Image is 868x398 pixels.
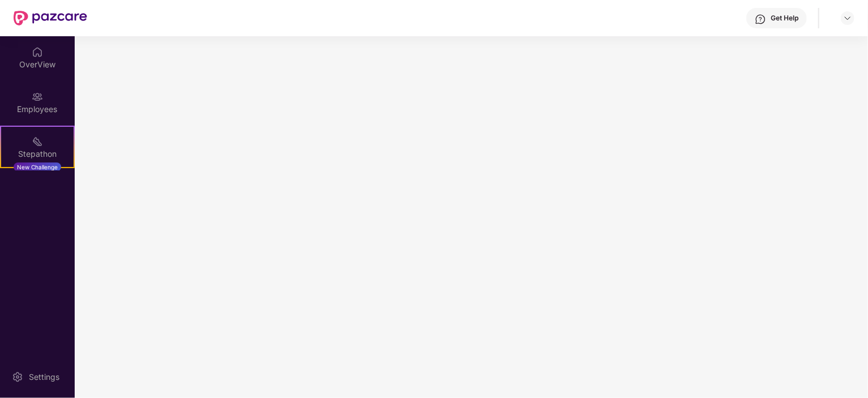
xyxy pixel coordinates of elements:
[14,162,61,172] div: New Challenge
[755,14,766,25] img: svg+xml;base64,PHN2ZyBpZD0iSGVscC0zMngzMiIgeG1sbnM9Imh0dHA6Ly93d3cudzMub3JnLzIwMDAvc3ZnIiB3aWR0aD...
[1,148,74,160] div: Stepathon
[32,46,43,58] img: svg+xml;base64,PHN2ZyBpZD0iSG9tZSIgeG1sbnM9Imh0dHA6Ly93d3cudzMub3JnLzIwMDAvc3ZnIiB3aWR0aD0iMjAiIG...
[14,11,87,25] img: New Pazcare Logo
[25,371,63,383] div: Settings
[32,136,43,147] img: svg+xml;base64,PHN2ZyB4bWxucz0iaHR0cDovL3d3dy53My5vcmcvMjAwMC9zdmciIHdpZHRoPSIyMSIgaGVpZ2h0PSIyMC...
[32,91,43,102] img: svg+xml;base64,PHN2ZyBpZD0iRW1wbG95ZWVzIiB4bWxucz0iaHR0cDovL3d3dy53My5vcmcvMjAwMC9zdmciIHdpZHRoPS...
[771,14,798,23] div: Get Help
[12,371,23,383] img: svg+xml;base64,PHN2ZyBpZD0iU2V0dGluZy0yMHgyMCIgeG1sbnM9Imh0dHA6Ly93d3cudzMub3JnLzIwMDAvc3ZnIiB3aW...
[843,14,852,23] img: svg+xml;base64,PHN2ZyBpZD0iRHJvcGRvd24tMzJ4MzIiIHhtbG5zPSJodHRwOi8vd3d3LnczLm9yZy8yMDAwL3N2ZyIgd2...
